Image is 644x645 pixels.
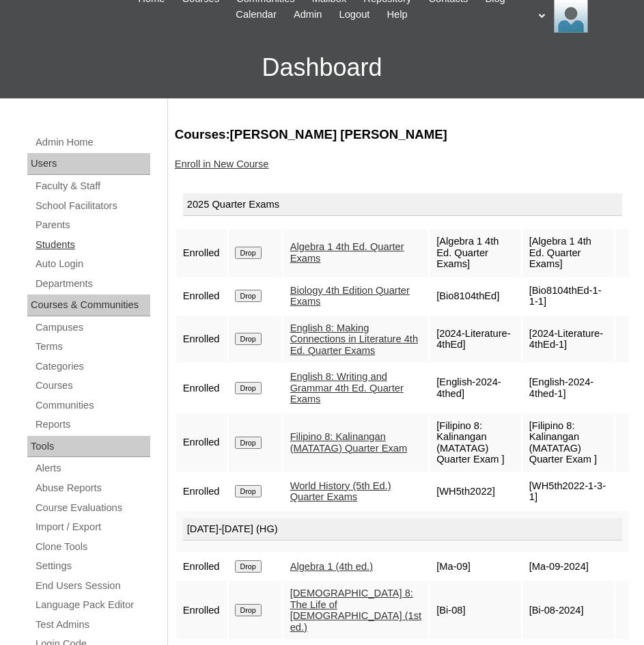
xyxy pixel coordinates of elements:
[34,596,150,614] a: Language Pack Editor
[183,193,622,217] div: 2025 Quarter Exams
[34,519,150,536] a: Import / Export
[339,7,370,23] span: Logout
[430,581,521,640] td: [Bi-08]
[294,7,322,23] span: Admin
[522,316,614,363] td: [2024-Literature-4thEd-1]
[34,416,150,433] a: Reports
[522,278,614,314] td: [Bio8104thEd-1-1-1]
[235,560,262,573] input: Drop
[34,558,150,575] a: Settings
[380,7,414,23] a: Help
[34,358,150,375] a: Categories
[176,229,227,277] td: Enrolled
[235,290,262,302] input: Drop
[290,241,404,264] a: Algebra 1 4th Ed. Quarter Exams
[235,604,262,616] input: Drop
[290,561,373,572] a: Algebra 1 (4th ed.)
[183,518,622,541] div: [DATE]-[DATE] (HG)
[522,581,614,640] td: [Bi-08-2024]
[176,364,227,412] td: Enrolled
[430,413,521,472] td: [Filipino 8: Kalinangan (MATATAG) Quarter Exam ]
[430,553,521,579] td: [Ma-09]
[27,294,150,316] div: Courses & Communities
[34,178,150,195] a: Faculty & Staff
[27,436,150,458] div: Tools
[290,480,391,503] a: World History (5th Ed.) Quarter Exams
[235,437,262,449] input: Drop
[290,431,408,454] a: Filipino 8: Kalinangan (MATATAG) Quarter Exam
[287,7,329,23] a: Admin
[176,278,227,314] td: Enrolled
[34,460,150,477] a: Alerts
[229,7,283,23] a: Calendar
[34,236,150,253] a: Students
[175,159,269,169] a: Enroll in New Course
[34,256,150,273] a: Auto Login
[522,474,614,510] td: [WH5th2022-1-3-1]
[430,229,521,277] td: [Algebra 1 4th Ed. Quarter Exams]
[333,7,377,23] a: Logout
[34,480,150,497] a: Abuse Reports
[176,474,227,510] td: Enrolled
[290,588,421,633] a: [DEMOGRAPHIC_DATA] 8: The Life of [DEMOGRAPHIC_DATA] (1st ed.)
[235,333,262,345] input: Drop
[34,577,150,594] a: End Users Session
[34,377,150,394] a: Courses
[430,278,521,314] td: [Bio8104thEd]
[235,382,262,394] input: Drop
[34,397,150,414] a: Communities
[522,364,614,412] td: [English-2024-4thed-1]
[430,364,521,412] td: [English-2024-4thed]
[235,247,262,259] input: Drop
[34,217,150,234] a: Parents
[27,153,150,175] div: Users
[34,338,150,355] a: Terms
[176,553,227,579] td: Enrolled
[387,7,407,23] span: Help
[176,316,227,363] td: Enrolled
[522,553,614,579] td: [Ma-09-2024]
[522,229,614,277] td: [Algebra 1 4th Ed. Quarter Exams]
[34,616,150,633] a: Test Admins
[175,126,630,143] h3: Courses:[PERSON_NAME] [PERSON_NAME]
[34,319,150,336] a: Campuses
[290,371,404,404] a: English 8: Writing and Grammar 4th Ed. Quarter Exams
[176,581,227,640] td: Enrolled
[235,485,262,497] input: Drop
[176,413,227,472] td: Enrolled
[522,413,614,472] td: [Filipino 8: Kalinangan (MATATAG) Quarter Exam ]
[290,322,418,356] a: English 8: Making Connections in Literature 4th Ed. Quarter Exams
[290,285,410,307] a: Biology 4th Edition Quarter Exams
[7,37,637,98] h3: Dashboard
[34,134,150,151] a: Admin Home
[430,474,521,510] td: [WH5th2022]
[34,538,150,555] a: Clone Tools
[236,7,276,23] span: Calendar
[34,197,150,215] a: School Facilitators
[34,499,150,517] a: Course Evaluations
[430,316,521,363] td: [2024-Literature-4thEd]
[34,275,150,292] a: Departments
